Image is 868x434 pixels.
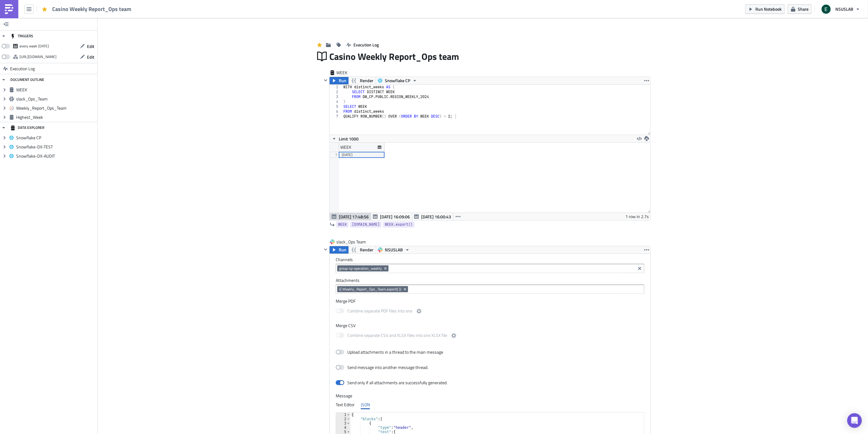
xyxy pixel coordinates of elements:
[322,77,329,84] button: Hide content
[16,135,96,140] span: Snowflake CP
[77,52,97,62] button: Edit
[347,380,447,385] div: Send only if all attachments are successfully generated.
[87,54,94,60] span: Edit
[353,42,379,48] span: Execution Log
[385,221,413,228] span: WEEK.export()
[371,213,412,220] button: [DATE] 16:09:06
[350,221,382,228] a: [DOMAIN_NAME]
[336,221,349,228] a: WEEK
[330,94,342,99] div: 3
[336,425,350,430] div: 4
[336,257,644,262] label: Channels
[16,96,96,102] span: slack_Ops_Team
[788,4,812,14] button: Share
[745,4,785,14] button: Run Notebook
[20,52,56,61] div: https://pushmetrics.io/api/v1/report/pqLvXREoza/webhook?token=b76856bccc584202b3003ab56c30ce15
[87,43,94,49] span: Edit
[16,144,96,150] span: Snowflake-DX-TEST
[342,152,382,158] div: [DATE]
[348,246,376,253] button: Render
[352,221,380,228] span: [DOMAIN_NAME]
[625,213,649,220] div: 1 row in 2.7s
[330,109,342,114] div: 6
[16,153,96,159] span: Snowflake-DX-AUDIT
[755,6,782,12] span: Run Notebook
[336,298,644,304] label: Merge PDF
[412,213,454,220] button: [DATE] 16:00:43
[10,31,33,42] div: TRIGGERS
[336,400,355,409] div: Text Editor
[336,70,361,76] span: WEEK
[339,266,382,271] span: group-cp-operation_weekly
[348,77,376,84] button: Render
[20,42,49,51] div: every week on Monday
[16,87,96,93] span: WEEK
[821,4,831,14] img: Avatar
[818,2,863,16] button: NSUSLAB
[336,365,429,370] label: Send message into another message thread.
[330,77,349,84] button: Run
[10,122,44,133] div: DATA EXPLORER
[336,308,423,315] label: Combine separate PDF files into one
[77,42,97,51] button: Edit
[339,136,359,142] span: Limit 1000
[336,278,644,283] label: Attachments
[339,246,346,253] span: Run
[360,246,373,253] span: Render
[4,4,14,14] img: PushMetrics
[336,413,350,417] div: 1
[450,332,458,339] button: Combine separate CSV and XLSX files into one XLSX file
[336,417,350,421] div: 2
[636,265,643,272] button: Clear selected items
[10,74,44,85] div: DOCUMENT OUTLINE
[330,89,342,94] div: 2
[339,77,346,84] span: Run
[338,221,347,228] span: WEEK
[847,413,862,428] div: Open Intercom Messenger
[336,393,644,399] label: Message
[330,85,342,89] div: 1
[322,246,329,253] button: Hide content
[336,323,644,328] label: Merge CSV
[336,430,350,434] div: 5
[339,287,401,292] span: {{ Weekly_Report_Ops_Team.export() }}
[329,51,460,62] span: Casino Weekly Report_Ops team
[16,105,96,111] span: Weekly_Report_Ops_Team
[361,400,370,409] div: JSON
[415,308,423,315] button: Combine separate PDF files into one
[336,421,350,425] div: 3
[343,40,382,49] button: Execution Log
[339,213,369,220] span: [DATE] 17:48:56
[376,77,419,84] button: Snowflake CP
[330,99,342,104] div: 4
[336,349,443,355] label: Upload attachments in a thread to the main message
[52,5,132,13] span: Casino Weekly Report_Ops team
[330,114,342,119] div: 7
[376,246,412,253] button: NSUSLAB
[16,115,96,120] span: Highest_Week
[385,246,403,253] span: NSUSLAB
[330,135,361,142] button: Limit 1000
[340,143,351,152] div: WEEK
[421,213,451,220] span: [DATE] 16:00:43
[360,77,373,84] span: Render
[10,63,35,74] span: Execution Log
[383,265,389,272] button: Remove Tag
[330,213,371,220] button: [DATE] 17:48:56
[336,332,458,340] label: Combine separate CSV and XLSX files into one XLSX file
[798,6,808,12] span: Share
[330,246,349,253] button: Run
[835,6,853,12] span: NSUSLAB
[403,286,408,292] button: Remove Tag
[330,104,342,109] div: 5
[385,77,410,84] span: Snowflake CP
[380,213,410,220] span: [DATE] 16:09:06
[336,239,367,245] span: slack_Ops Team
[383,221,414,228] a: WEEK.export()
